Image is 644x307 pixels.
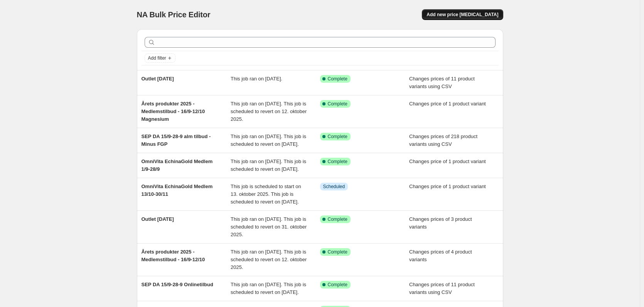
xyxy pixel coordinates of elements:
[409,282,475,295] span: Changes prices of 11 product variants using CSV
[142,159,213,172] span: OmniVita EchinaGold Medlem 1/9-28/9
[328,76,347,82] span: Complete
[409,76,475,89] span: Changes prices of 11 product variants using CSV
[231,249,307,270] span: This job ran on [DATE]. This job is scheduled to revert on 12. oktober 2025.
[231,184,301,205] span: This job is scheduled to start on 13. oktober 2025. This job is scheduled to revert on [DATE].
[231,101,307,122] span: This job ran on [DATE]. This job is scheduled to revert on 12. oktober 2025.
[409,159,486,164] span: Changes price of 1 product variant
[137,10,211,19] span: NA Bulk Price Editor
[409,249,472,262] span: Changes prices of 4 product variants
[409,101,486,107] span: Changes price of 1 product variant
[427,12,498,18] span: Add new price [MEDICAL_DATA]
[231,282,306,295] span: This job ran on [DATE]. This job is scheduled to revert on [DATE].
[323,184,345,190] span: Scheduled
[409,216,472,230] span: Changes prices of 3 product variants
[328,282,347,288] span: Complete
[328,249,347,255] span: Complete
[142,76,174,82] span: Outlet [DATE]
[409,184,486,189] span: Changes price of 1 product variant
[142,133,211,147] span: SEP DA 15/9-28-9 alm tilbud - Minus FGP
[231,76,282,82] span: This job ran on [DATE].
[409,133,477,147] span: Changes prices of 218 product variants using CSV
[231,159,306,172] span: This job ran on [DATE]. This job is scheduled to revert on [DATE].
[328,216,347,222] span: Complete
[422,9,503,20] button: Add new price [MEDICAL_DATA]
[231,133,306,147] span: This job ran on [DATE]. This job is scheduled to revert on [DATE].
[328,101,347,107] span: Complete
[142,216,174,222] span: Outlet [DATE]
[142,101,205,122] span: Årets produkter 2025 - Medlemstilbud - 16/9-12/10 Magnesium
[142,184,213,197] span: OmniVita EchinaGold Medlem 13/10-30/11
[328,159,347,165] span: Complete
[328,133,347,140] span: Complete
[142,249,205,262] span: Årets produkter 2025 - Medlemstilbud - 16/9-12/10
[148,55,166,61] span: Add filter
[142,282,213,287] span: SEP DA 15/9-28-9 Onlinetilbud
[231,216,307,237] span: This job ran on [DATE]. This job is scheduled to revert on 31. oktober 2025.
[145,53,175,63] button: Add filter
